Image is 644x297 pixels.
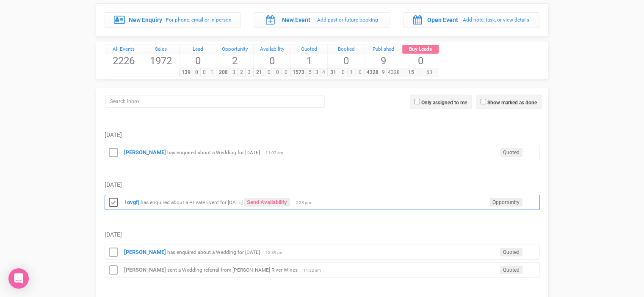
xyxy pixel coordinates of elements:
a: [PERSON_NAME] [124,267,166,273]
a: Booked [328,45,365,54]
small: has enquired about a Wedding for [DATE] [167,249,260,255]
span: 0 [328,54,365,68]
small: For phone, email or in-person [166,17,232,23]
span: 63 [420,68,439,76]
span: 12:39 pm [265,250,287,256]
span: 1 [347,68,356,76]
span: 0 [339,68,348,76]
span: 4328 [365,68,380,76]
span: 0 [200,68,208,76]
span: 2 [238,68,246,76]
span: 11:32 am [303,267,324,273]
span: 3 [230,68,238,76]
span: 0 [282,68,290,76]
a: New Event Add past or future booking [254,12,390,27]
span: 9 [365,54,402,68]
a: Sales [142,45,179,54]
span: 4 [320,68,327,76]
label: Show marked as done [487,99,537,106]
span: 9 [380,68,387,76]
span: 0 [180,54,216,68]
a: 1ovgfj [124,199,139,205]
span: 208 [216,68,230,76]
h5: [DATE] [105,132,540,138]
a: [PERSON_NAME] [124,249,166,255]
span: 1573 [290,68,307,76]
span: 2:28 pm [296,200,317,206]
span: 0 [356,68,365,76]
span: 2226 [105,54,142,68]
small: Add note, task, or view details [463,17,529,23]
a: New Enquiry For phone, email or in-person [105,12,241,27]
span: Opportunity [489,198,522,207]
span: 1972 [142,54,179,68]
span: 21 [253,68,265,76]
small: has enquired about a Private Event for [DATE] [141,199,243,205]
h5: [DATE] [105,232,540,238]
div: Open Intercom Messenger [8,268,29,289]
span: 0 [254,54,290,68]
span: 0 [402,54,439,68]
span: 0 [193,68,201,76]
a: Buy Leads [402,45,439,54]
span: 3 [245,68,253,76]
span: 2 [216,54,253,68]
span: 0 [265,68,274,76]
small: has enquired about a Wedding for [DATE] [167,150,260,155]
input: Search Inbox [105,95,325,108]
label: Open Event [427,16,458,24]
span: 5 [306,68,313,76]
span: Quoted [500,248,522,256]
span: 0 [273,68,282,76]
small: sent a Wedding referral from [PERSON_NAME] River Wines [167,267,298,273]
span: Quoted [500,266,522,274]
a: All Events [105,45,142,54]
span: 1 [291,54,328,68]
label: New Enquiry [129,16,162,24]
span: 31 [327,68,339,76]
a: Availability [254,45,290,54]
span: 3 [313,68,321,76]
label: New Event [282,16,310,24]
span: 139 [179,68,193,76]
a: Published [365,45,402,54]
a: Lead [180,45,216,54]
h5: [DATE] [105,182,540,188]
span: Quoted [500,148,522,157]
a: Send Availability [244,198,290,207]
label: Only assigned to me [421,99,467,106]
span: 1 [208,68,216,76]
span: 4328 [386,68,402,76]
a: Open Event Add note, task, or view details [403,12,540,27]
a: [PERSON_NAME] [124,149,166,155]
a: Opportunity [216,45,253,54]
span: 15 [402,68,420,76]
a: Quoted [291,45,328,54]
span: 11:02 am [265,150,287,156]
small: Add past or future booking [317,17,378,23]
